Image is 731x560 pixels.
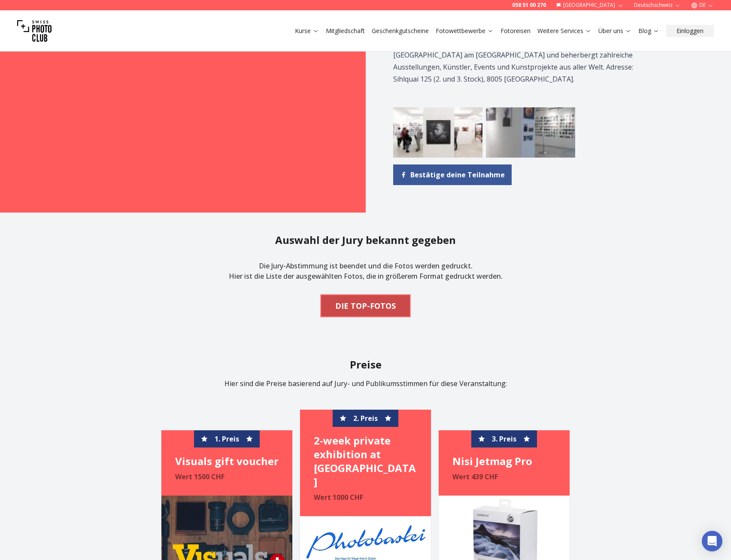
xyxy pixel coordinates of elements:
h4: 2-week private exhibition at [GEOGRAPHIC_DATA] [314,434,417,489]
span: 2. Preis [353,413,378,423]
h4: Visuals gift voucher [175,454,279,468]
p: Die Jury-Abstimmung ist beendet und die Fotos werden gedruckt. Hier ist die Liste der ausgewählte... [229,254,503,288]
span: 1. Preis [215,434,239,444]
a: Fotowettbewerbe [436,27,494,35]
h4: Nisi Jetmag Pro [452,454,556,468]
button: DIE TOP-FOTOS [321,295,410,317]
button: Blog [635,25,663,37]
a: Weitere Services [537,27,591,35]
a: Über uns [598,27,631,35]
a: 058 51 00 270 [512,2,546,9]
p: Wert 1000 CHF [314,492,417,502]
p: Hier sind die Preise basierend auf Jury- und Publikumsstimmen für diese Veranstaltung: [98,378,634,389]
img: Swiss photo club [17,14,52,48]
p: PhotoBastei ist das "Haus der Fotografie" im Herzen von [GEOGRAPHIC_DATA] am [GEOGRAPHIC_DATA] un... [393,37,644,85]
button: Geschenkgutscheine [368,25,432,37]
button: Weitere Services [534,25,595,37]
p: Wert 439 CHF [452,472,556,482]
button: Kurse [291,25,322,37]
button: Einloggen [666,25,714,37]
button: Fotoreisen [497,25,534,37]
p: Wert 1500 CHF [175,472,279,482]
h2: Auswahl der Jury bekannt gegeben [275,233,456,247]
a: Fotoreisen [500,27,531,35]
span: 3. Preis [492,434,516,444]
button: Mitgliedschaft [322,25,368,37]
a: Mitgliedschaft [326,27,365,35]
a: Kurse [295,27,319,35]
a: Geschenkgutscheine [372,27,429,35]
a: Bestätige deine Teilnahme [393,164,512,185]
span: Bestätige deine Teilnahme [410,170,505,180]
b: DIE TOP-FOTOS [335,300,396,312]
div: Open Intercom Messenger [702,531,722,551]
button: Über uns [595,25,635,37]
button: Fotowettbewerbe [432,25,497,37]
h2: Preise [98,358,634,371]
a: Blog [638,27,659,35]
